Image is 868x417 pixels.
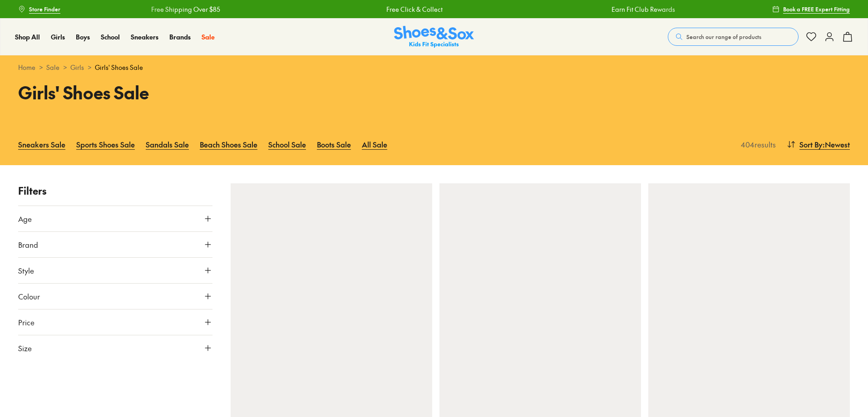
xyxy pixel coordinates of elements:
span: Size [18,343,32,353]
a: Shop All [15,32,40,42]
a: Girls [70,63,84,72]
button: Search our range of products [668,28,799,46]
div: > > > [18,63,850,72]
img: SNS_Logo_Responsive.svg [394,26,474,48]
button: Sort By:Newest [787,134,850,154]
a: Sale [46,63,59,72]
a: Sneakers [131,32,158,42]
span: Style [18,265,34,276]
a: Sports Shoes Sale [76,134,135,154]
span: Girls' Shoes Sale [95,63,143,72]
button: Size [18,335,212,361]
a: Store Finder [18,1,60,17]
a: Beach Shoes Sale [200,134,257,154]
a: Boys [76,32,90,42]
a: Free Click & Collect [386,5,442,14]
span: : Newest [823,139,850,150]
a: School Sale [268,134,306,154]
button: Colour [18,284,212,309]
a: Sneakers Sale [18,134,65,154]
span: Brand [18,239,38,250]
a: Shoes & Sox [394,26,474,48]
span: Age [18,213,32,224]
button: Age [18,206,212,231]
button: Price [18,309,212,335]
button: Style [18,258,212,283]
p: Filters [18,183,212,198]
a: All Sale [362,134,387,154]
span: Book a FREE Expert Fitting [783,5,850,13]
a: Sale [202,32,215,42]
a: Free Shipping Over $85 [151,5,220,14]
a: Brands [169,32,191,42]
a: Boots Sale [317,134,351,154]
span: Sort By [799,139,823,150]
h1: Girls' Shoes Sale [18,79,423,105]
a: Book a FREE Expert Fitting [772,1,850,17]
span: Colour [18,291,40,302]
a: Sandals Sale [146,134,189,154]
a: Girls [51,32,65,42]
a: Home [18,63,35,72]
a: Earn Fit Club Rewards [611,5,675,14]
span: Price [18,317,35,328]
p: 404 results [737,139,776,150]
span: Store Finder [29,5,60,13]
button: Brand [18,232,212,257]
span: Search our range of products [686,33,761,41]
a: School [101,32,120,42]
